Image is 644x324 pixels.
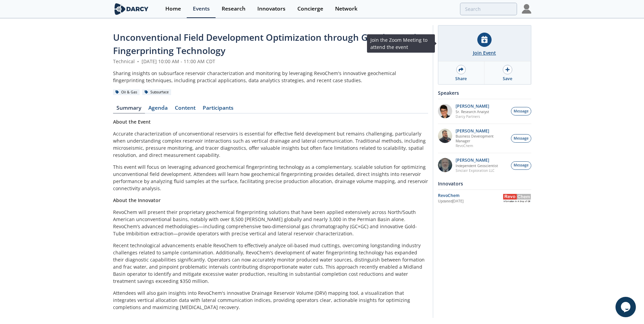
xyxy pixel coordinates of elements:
p: Attendees will also gain insights into RevoChem's innovative Drainage Reservoir Volume (DRV) mapp... [113,289,428,311]
div: Sharing insights on subsurface reservoir characterization and monitoring by leveraging RevoChem's... [113,70,428,84]
p: Business Development Manager [456,134,507,143]
span: Message [514,163,529,168]
p: Recent technological advancements enable RevoChem to effectively analyze oil-based mud cuttings, ... [113,242,428,285]
div: Home [165,6,181,12]
span: Message [514,109,529,114]
div: Innovators [257,6,286,12]
span: Message [514,136,529,141]
div: Concierge [297,6,323,12]
p: Darcy Partners [456,114,489,119]
div: Innovators [438,178,531,190]
button: Message [511,134,531,143]
div: Oil & Gas [113,89,140,95]
a: Agenda [145,105,171,113]
span: Unconventional Field Development Optimization through Geochemical Fingerprinting Technology [113,31,416,57]
div: Subsurface [142,89,171,95]
a: RevoChem Updated[DATE] RevoChem [438,192,531,204]
div: Network [335,6,357,12]
strong: About the Event [113,119,151,125]
div: Technical [DATE] 10:00 AM - 11:00 AM CDT [113,58,428,65]
button: Message [511,107,531,115]
img: 790b61d6-77b3-4134-8222-5cb555840c93 [438,158,452,172]
p: Accurate characterization of unconventional reservoirs is essential for effective field developme... [113,130,428,159]
a: Participants [199,105,237,113]
p: Sinclair Exploration LLC [456,168,498,173]
div: Updated [DATE] [438,199,503,204]
p: RevoChem will present their proprietary geochemical fingerprinting solutions that have been appli... [113,209,428,237]
strong: About the Innovator [113,197,161,203]
iframe: chat widget [615,297,637,317]
div: Join Event [473,49,496,56]
img: 2k2ez1SvSiOh3gKHmcgF [438,129,452,143]
img: pfbUXw5ZTiaeWmDt62ge [438,104,452,118]
a: Summary [113,105,145,113]
div: Speakers [438,87,531,99]
p: [PERSON_NAME] [456,158,498,163]
img: logo-wide.svg [113,3,150,15]
p: [PERSON_NAME] [456,129,507,133]
input: Advanced Search [460,3,517,15]
p: Independent Geoscientist [456,163,498,168]
div: Share [455,76,467,82]
div: Save [503,76,512,82]
div: RevoChem [438,193,503,199]
img: RevoChem [503,194,531,202]
button: Message [511,161,531,170]
span: • [136,58,140,65]
p: [PERSON_NAME] [456,104,489,109]
p: RevoChem [456,143,507,148]
p: Sr. Research Analyst [456,109,489,114]
div: Events [193,6,210,12]
p: This event will focus on leveraging advanced geochemical fingerprinting technology as a complemen... [113,163,428,192]
a: Content [171,105,199,113]
img: Profile [522,4,531,14]
div: Research [222,6,245,12]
